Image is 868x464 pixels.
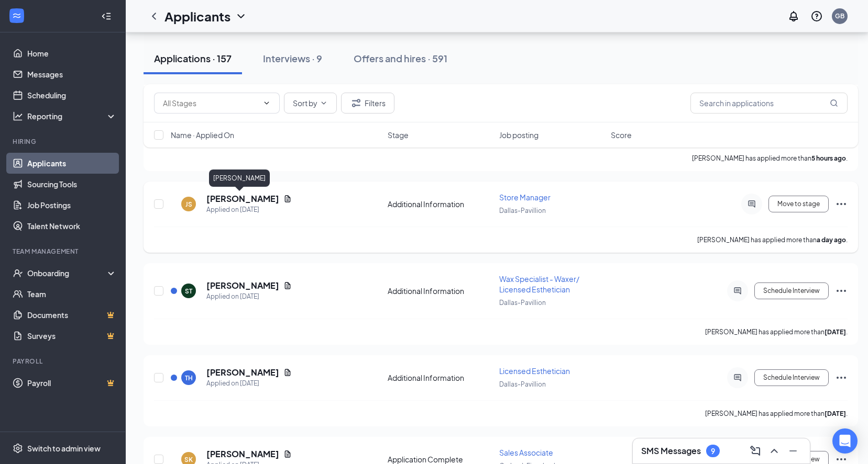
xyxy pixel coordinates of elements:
svg: MagnifyingGlass [830,99,838,107]
svg: ComposeMessage [749,445,762,457]
div: Applied on [DATE] [206,378,292,389]
button: Filter Filters [341,93,394,114]
button: Schedule Interview [754,282,829,299]
input: All Stages [163,97,258,109]
span: Dallas-Pavillion [499,380,546,388]
button: ChevronUp [766,443,783,459]
button: Sort byChevronDown [284,93,337,114]
a: Home [27,43,117,64]
button: Minimize [785,443,801,459]
div: GB [835,12,844,20]
span: Name · Applied On [171,130,234,140]
svg: Ellipses [835,371,848,384]
button: Move to stage [768,196,829,212]
p: [PERSON_NAME] has applied more than . [705,327,848,336]
div: Payroll [13,357,115,366]
div: 9 [711,447,715,456]
div: Applied on [DATE] [206,291,292,302]
b: [DATE] [825,410,846,417]
svg: ActiveChat [745,200,758,208]
svg: ActiveChat [731,374,744,382]
div: TH [185,374,193,382]
div: SK [184,455,193,464]
b: a day ago [817,236,846,244]
svg: Analysis [13,111,23,121]
h5: [PERSON_NAME] [206,280,279,291]
div: [PERSON_NAME] [209,169,270,187]
a: PayrollCrown [27,372,117,393]
p: [PERSON_NAME] has applied more than . [705,409,848,418]
svg: Notifications [787,10,800,22]
svg: Settings [13,443,23,454]
svg: Collapse [101,11,112,21]
span: Dallas-Pavillion [499,299,546,307]
a: Sourcing Tools [27,174,117,195]
svg: ChevronLeft [148,10,160,22]
svg: ChevronDown [320,99,328,107]
svg: ChevronUp [768,445,781,457]
svg: Minimize [787,445,799,457]
a: Team [27,284,117,304]
span: Wax Specialist - Waxer/ Licensed Esthetician [499,274,579,294]
svg: QuestionInfo [810,10,823,22]
h3: SMS Messages [641,445,701,457]
div: Additional Information [388,372,493,383]
h5: [PERSON_NAME] [206,367,279,378]
svg: Ellipses [835,285,848,297]
svg: ActiveChat [731,287,744,295]
div: Switch to admin view [27,443,101,454]
button: Schedule Interview [754,369,829,386]
a: Scheduling [27,85,117,106]
div: Additional Information [388,199,493,209]
a: DocumentsCrown [27,304,117,325]
svg: Ellipses [835,198,848,210]
span: Sales Associate [499,448,553,457]
div: Applications · 157 [154,52,232,65]
div: Offers and hires · 591 [354,52,447,65]
a: SurveysCrown [27,325,117,346]
span: Stage [388,130,409,140]
svg: Document [283,195,292,203]
svg: Document [283,281,292,290]
div: ST [185,287,192,296]
svg: Filter [350,97,362,109]
input: Search in applications [690,93,848,114]
svg: UserCheck [13,268,23,278]
b: 5 hours ago [811,154,846,162]
div: Hiring [13,137,115,146]
a: Job Postings [27,195,117,216]
span: Sort by [293,99,317,107]
p: [PERSON_NAME] has applied more than . [697,235,848,244]
div: Additional Information [388,286,493,296]
b: [DATE] [825,328,846,336]
a: Talent Network [27,216,117,236]
div: Team Management [13,247,115,256]
div: Interviews · 9 [263,52,322,65]
span: Dallas-Pavillion [499,207,546,214]
span: Job posting [499,130,539,140]
svg: ChevronDown [262,99,271,107]
span: Score [611,130,632,140]
svg: ChevronDown [235,10,247,22]
h5: [PERSON_NAME] [206,448,279,460]
a: Messages [27,64,117,85]
span: Licensed Esthetician [499,366,570,376]
div: Reporting [27,111,117,121]
a: Applicants [27,153,117,174]
span: Store Manager [499,193,551,202]
div: Onboarding [27,268,108,278]
p: [PERSON_NAME] has applied more than . [692,154,848,163]
div: JS [185,200,192,209]
svg: Document [283,368,292,377]
h1: Applicants [164,7,230,25]
svg: WorkstreamLogo [12,10,22,21]
div: Applied on [DATE] [206,205,292,215]
h5: [PERSON_NAME] [206,193,279,205]
svg: Document [283,450,292,458]
div: Open Intercom Messenger [832,428,858,454]
button: ComposeMessage [747,443,764,459]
